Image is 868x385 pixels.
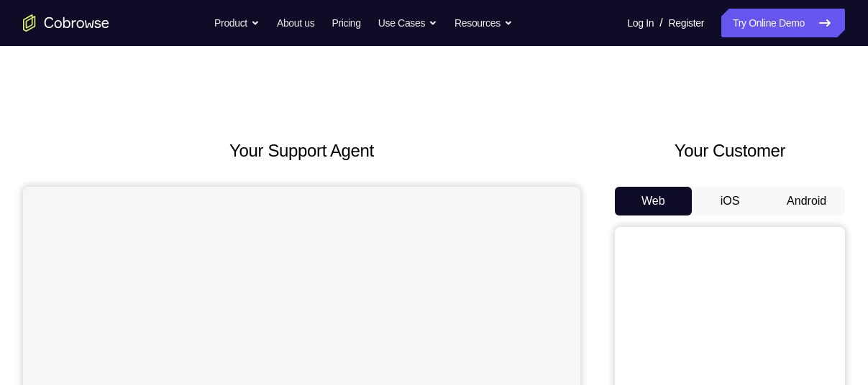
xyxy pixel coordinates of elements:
[768,187,845,215] button: Android
[615,138,845,164] h2: Your Customer
[23,138,580,164] h2: Your Support Agent
[454,9,513,37] button: Resources
[378,9,437,37] button: Use Cases
[332,9,360,37] a: Pricing
[277,9,314,37] a: About us
[669,9,704,37] a: Register
[214,9,260,37] button: Product
[721,9,845,37] a: Try Online Demo
[627,9,654,37] a: Log In
[659,14,662,32] span: /
[23,14,109,32] a: Go to the home page
[615,187,692,215] button: Web
[692,187,769,215] button: iOS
